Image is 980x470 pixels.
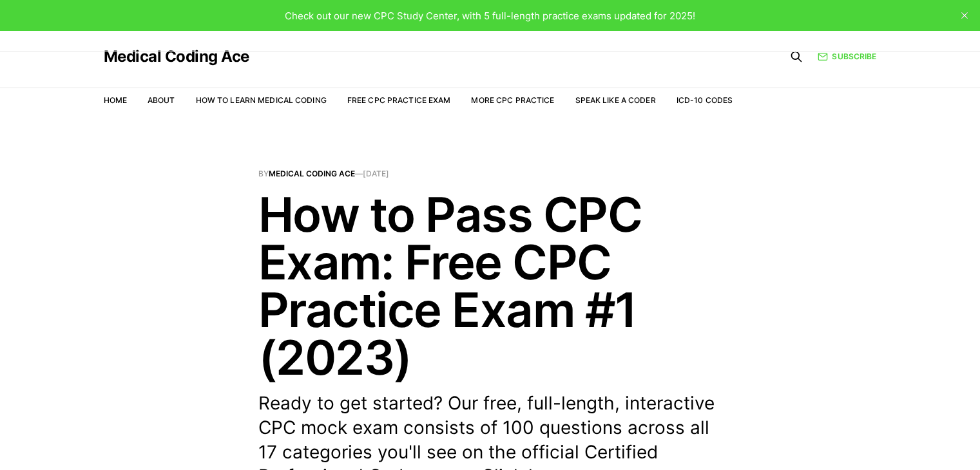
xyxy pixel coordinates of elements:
[258,170,722,178] span: By —
[471,95,554,105] a: More CPC Practice
[347,95,451,105] a: Free CPC Practice Exam
[363,169,389,178] time: [DATE]
[285,10,695,22] span: Check out our new CPC Study Center, with 5 full-length practice exams updated for 2025!
[258,191,722,381] h1: How to Pass CPC Exam: Free CPC Practice Exam #1 (2023)
[677,95,733,105] a: ICD-10 Codes
[196,95,327,105] a: How to Learn Medical Coding
[575,95,656,105] a: Speak Like a Coder
[818,50,876,62] a: Subscribe
[770,407,980,470] iframe: portal-trigger
[269,169,355,178] a: Medical Coding Ace
[104,49,249,64] a: Medical Coding Ace
[104,95,127,105] a: Home
[954,5,975,26] button: close
[148,95,175,105] a: About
